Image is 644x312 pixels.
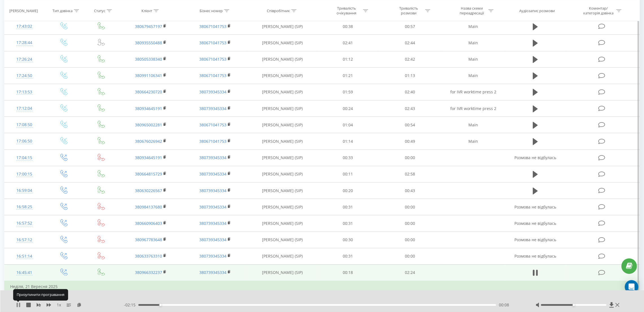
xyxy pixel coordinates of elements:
[135,24,162,29] a: 380679457197
[514,253,556,259] span: Розмова не відбулась
[13,289,68,300] div: Призупинити програвання
[135,40,162,45] a: 380935550488
[199,139,226,144] a: 380671041753
[379,100,441,117] td: 02:43
[379,117,441,133] td: 00:54
[441,133,505,150] td: Main
[248,150,317,166] td: [PERSON_NAME] (SIP)
[317,67,379,84] td: 01:21
[199,56,226,62] a: 380671041753
[9,8,38,13] div: [PERSON_NAME]
[10,251,38,262] div: 16:51:14
[199,106,226,111] a: 380739345334
[135,188,162,193] a: 380630226567
[499,302,509,308] span: 00:08
[135,89,162,95] a: 380664230720
[441,84,505,100] td: for IVR worktime press 2
[10,201,38,212] div: 16:58:25
[379,84,441,100] td: 02:40
[135,270,162,275] a: 380966332237
[94,8,105,13] div: Статус
[317,117,379,133] td: 01:04
[199,270,226,275] a: 380739345334
[514,237,556,242] span: Розмова не відбулась
[625,280,638,294] div: Open Intercom Messenger
[53,8,73,13] div: Тип дзвінка
[514,221,556,226] span: Розмова не відбулась
[248,35,317,51] td: [PERSON_NAME] (SIP)
[379,248,441,264] td: 00:00
[135,155,162,160] a: 380934645191
[199,221,226,226] a: 380739345334
[573,304,575,306] div: Accessibility label
[379,35,441,51] td: 02:44
[248,232,317,248] td: [PERSON_NAME] (SIP)
[331,6,362,16] div: Тривалість очікування
[317,150,379,166] td: 00:33
[248,248,317,264] td: [PERSON_NAME] (SIP)
[135,171,162,177] a: 380664815729
[199,188,226,193] a: 380739345334
[135,204,162,210] a: 380984137680
[379,51,441,67] td: 02:42
[10,218,38,229] div: 16:57:52
[317,183,379,199] td: 00:20
[10,54,38,65] div: 17:26:24
[141,8,152,13] div: Клієнт
[379,183,441,199] td: 00:43
[199,40,226,45] a: 380671041753
[10,70,38,81] div: 17:24:50
[135,237,162,242] a: 380967783648
[199,253,226,259] a: 380739345334
[248,117,317,133] td: [PERSON_NAME] (SIP)
[248,51,317,67] td: [PERSON_NAME] (SIP)
[135,221,162,226] a: 380660906403
[135,106,162,111] a: 380934645191
[135,73,162,78] a: 380991106341
[248,215,317,232] td: [PERSON_NAME] (SIP)
[379,18,441,35] td: 00:57
[10,119,38,130] div: 17:08:50
[248,166,317,182] td: [PERSON_NAME] (SIP)
[10,136,38,147] div: 17:06:50
[582,6,615,16] div: Коментар/категорія дзвінка
[317,215,379,232] td: 00:31
[317,248,379,264] td: 00:31
[379,166,441,182] td: 02:58
[57,302,61,308] span: 1 x
[317,199,379,215] td: 00:31
[317,133,379,150] td: 01:14
[379,215,441,232] td: 00:00
[441,18,505,35] td: Main
[317,232,379,248] td: 00:30
[248,18,317,35] td: [PERSON_NAME] (SIP)
[10,37,38,48] div: 17:28:44
[441,35,505,51] td: Main
[135,253,162,259] a: 380633763310
[317,100,379,117] td: 00:24
[199,89,226,95] a: 380739345334
[135,122,162,128] a: 380965002281
[317,51,379,67] td: 01:12
[317,166,379,182] td: 00:11
[248,183,317,199] td: [PERSON_NAME] (SIP)
[457,6,487,16] div: Назва схеми переадресації
[124,302,138,308] span: - 02:15
[199,73,226,78] a: 380671041753
[379,199,441,215] td: 00:00
[379,232,441,248] td: 00:00
[317,18,379,35] td: 00:38
[519,8,555,13] div: Аудіозапис розмови
[159,304,161,306] div: Accessibility label
[317,35,379,51] td: 02:41
[199,122,226,128] a: 380671041753
[441,100,505,117] td: for IVR worktime press 2
[199,24,226,29] a: 380671041753
[10,169,38,180] div: 17:00:15
[248,133,317,150] td: [PERSON_NAME] (SIP)
[135,139,162,144] a: 380676026942
[441,117,505,133] td: Main
[441,51,505,67] td: Main
[10,267,38,278] div: 16:45:41
[10,185,38,196] div: 16:59:04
